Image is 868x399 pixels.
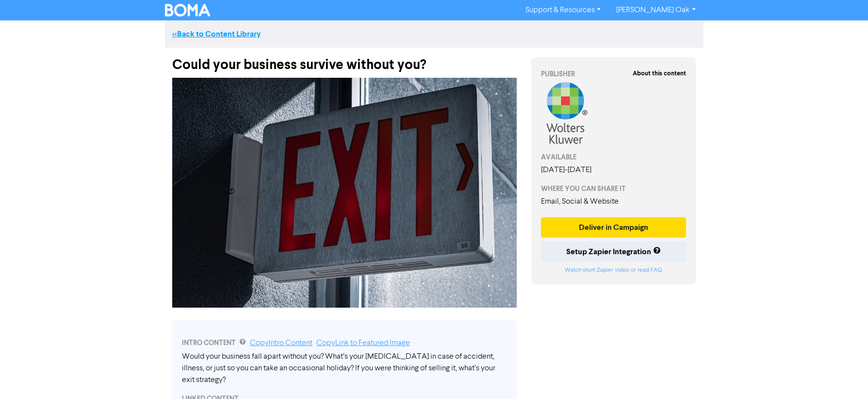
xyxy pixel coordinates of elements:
[250,339,312,347] a: Copy Intro Content
[541,69,687,79] div: PUBLISHER
[541,164,687,176] div: [DATE] - [DATE]
[541,242,687,262] button: Setup Zapier Integration
[541,184,687,194] div: WHERE YOU CAN SHARE IT
[608,2,703,18] a: [PERSON_NAME] Oak
[565,267,629,273] a: Watch short Zapier video
[165,4,211,17] img: BOMA Logo
[172,29,261,39] a: <<Back to Content Library
[541,266,687,275] div: or
[541,152,687,162] div: AVAILABLE
[518,2,608,18] a: Support & Resources
[172,48,517,73] div: Could your business survive without you?
[316,339,410,347] a: Copy Link to Featured Image
[182,351,507,386] div: Would your business fall apart without you? What’s your [MEDICAL_DATA] in case of accident, illne...
[541,196,687,208] div: Email, Social & Website
[819,352,868,399] iframe: Chat Widget
[633,69,686,77] strong: About this content
[182,337,507,349] div: INTRO CONTENT
[541,217,687,238] button: Deliver in Campaign
[638,267,662,273] a: read FAQ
